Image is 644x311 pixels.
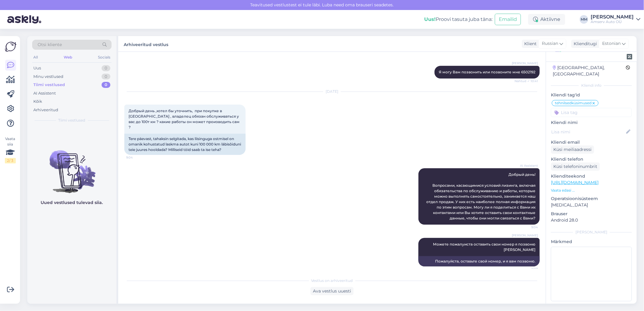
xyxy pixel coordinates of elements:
div: 2 / 3 [5,158,16,163]
p: Kliendi nimi [551,119,632,126]
div: Web [62,53,73,61]
div: Klient [522,41,537,47]
div: 0 [102,74,110,80]
img: Askly Logo [5,41,16,52]
span: [PERSON_NAME] [512,233,538,238]
span: Otsi kliente [38,42,62,48]
div: Tere päevast, tahaksin selgitada, kas liisinguga ostmisel on omanik kohustatud laskma autot kuni ... [124,134,246,155]
p: Android 28.0 [551,217,632,223]
p: Operatsioonisüsteem [551,196,632,202]
span: Nähtud ✓ 10:41 [515,79,538,83]
div: Klienditugi [571,41,597,47]
p: Vaata edasi ... [551,188,632,193]
span: 9:04 [126,155,149,160]
input: Lisa tag [551,108,632,117]
span: [PERSON_NAME] [512,61,538,65]
span: 9:07 [515,267,538,271]
span: Russian [542,40,558,47]
p: Kliendi telefon [551,156,632,162]
span: Vestlus on arhiveeritud [311,278,353,283]
span: Estonian [602,40,621,47]
a: [PERSON_NAME]Amserv Auto OÜ [591,15,640,24]
div: 0 [102,82,110,88]
div: All [32,53,39,61]
span: Я могу Вам позвонить или позвоните мне 6502192 [439,70,535,74]
div: AI Assistent [33,90,56,96]
div: Proovi tasuta juba täna: [424,16,492,23]
div: Amserv Auto OÜ [591,19,634,24]
p: [MEDICAL_DATA] [551,202,632,208]
p: Klienditeekond [551,173,632,179]
div: Uus [33,65,41,71]
div: MM [580,15,588,24]
img: zendesk [627,54,632,59]
p: Uued vestlused tulevad siia. [41,199,103,206]
input: Lisa nimi [551,129,625,135]
div: [PERSON_NAME] [551,229,632,235]
div: Aktiivne [528,14,565,25]
label: Arhiveeritud vestlus [124,40,168,48]
div: Küsi meiliaadressi [551,145,594,154]
button: Emailid [495,14,521,25]
img: No chats [27,139,116,194]
div: Tiimi vestlused [33,82,65,88]
div: Minu vestlused [33,74,63,80]
div: [PERSON_NAME] [591,15,634,19]
div: Kõik [33,99,42,105]
div: Vaata siia [5,136,16,163]
div: Arhiveeritud [33,107,58,113]
span: AI Assistent [515,163,538,168]
p: Kliendi tag'id [551,92,632,98]
span: Добрый день! Вопросами, касающимися условий лизинга, включая обязательства по обслуживанию и рабо... [426,172,536,220]
div: [GEOGRAPHIC_DATA], [GEOGRAPHIC_DATA] [553,65,626,77]
p: Brauser [551,211,632,217]
span: tehnilsedküsimused [555,101,592,105]
div: Ava vestlus uuesti [310,287,354,295]
p: Kliendi email [551,139,632,145]
div: Пожалуйста, оставьте свой номер, и я вам позвоню. [418,256,540,266]
div: Kliendi info [551,83,632,88]
p: Märkmed [551,239,632,245]
span: Tiimi vestlused [59,118,86,123]
b: Uus! [424,16,436,22]
span: Можете пожалуиста оставить свои номер я позвоню [PERSON_NAME] [433,242,536,252]
a: [URL][DOMAIN_NAME] [551,180,599,185]
div: 0 [102,65,110,71]
div: Socials [97,53,112,61]
div: Küsi telefoninumbrit [551,162,600,171]
div: [DATE] [124,89,540,94]
span: 9:04 [515,225,538,229]
span: Добрый день ,хотел бы уточнить, при покупке в [GEOGRAPHIC_DATA] , владелец обязан обслуживаться у... [129,109,240,129]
